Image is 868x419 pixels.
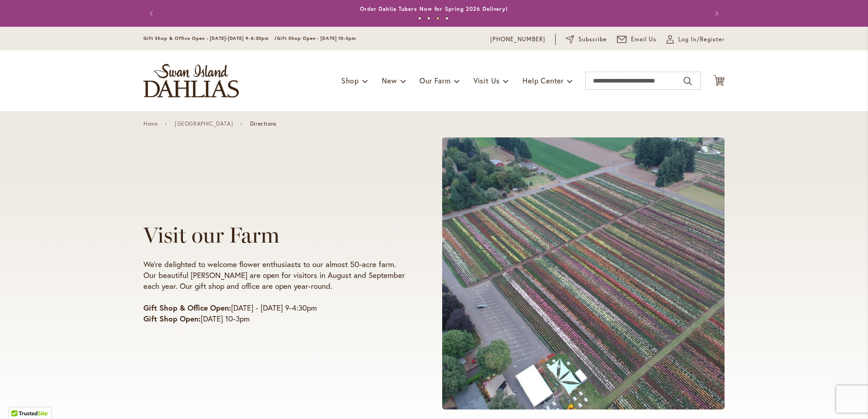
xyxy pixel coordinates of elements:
button: 2 of 4 [427,17,430,20]
span: Our Farm [419,76,450,85]
p: [DATE] - [DATE] 9-4:30pm [DATE] 10-3pm [143,302,408,324]
span: New [382,76,397,85]
button: 4 of 4 [445,17,449,20]
span: Log In/Register [678,35,725,44]
a: Home [143,121,158,127]
a: Order Dahlia Tubers Now for Spring 2026 Delivery! [360,5,508,12]
a: [PHONE_NUMBER] [490,35,545,44]
span: Help Center [523,76,564,85]
span: Subscribe [578,35,607,44]
a: Subscribe [566,35,607,44]
span: Shop [341,76,359,85]
span: Directions [250,121,276,127]
a: Log In/Register [666,35,725,44]
a: store logo [143,64,239,97]
a: Email Us [617,35,657,44]
strong: Gift Shop Open: [143,313,201,324]
span: Gift Shop Open - [DATE] 10-3pm [277,35,356,41]
span: Visit Us [473,76,500,85]
button: Next [706,5,725,23]
strong: Gift Shop & Office Open: [143,302,231,313]
span: Gift Shop & Office Open - [DATE]-[DATE] 9-4:30pm / [143,35,277,41]
a: [GEOGRAPHIC_DATA] [175,121,233,127]
button: Previous [143,5,162,23]
p: We're delighted to welcome flower enthusiasts to our almost 50-acre farm. Our beautiful [PERSON_N... [143,259,408,292]
h1: Visit our Farm [143,223,408,248]
button: 3 of 4 [436,17,439,20]
button: 1 of 4 [418,17,421,20]
span: Email Us [631,35,657,44]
